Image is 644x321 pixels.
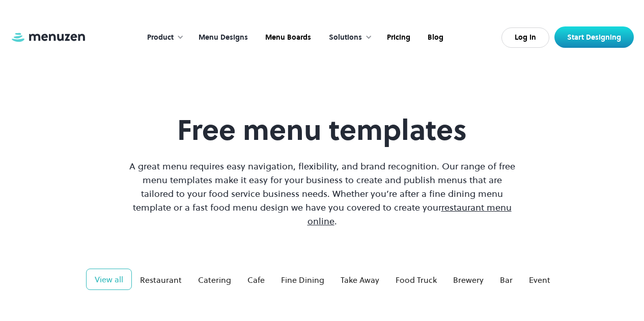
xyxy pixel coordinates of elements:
[137,22,189,53] div: Product
[501,27,549,48] a: Log In
[256,22,319,53] a: Menu Boards
[554,26,634,48] a: Start Designing
[95,273,123,285] div: View all
[453,274,484,286] div: Brewery
[189,22,256,53] a: Menu Designs
[418,22,451,53] a: Blog
[198,274,231,286] div: Catering
[147,32,174,43] div: Product
[281,274,324,286] div: Fine Dining
[341,274,379,286] div: Take Away
[140,274,182,286] div: Restaurant
[396,274,437,286] div: Food Truck
[319,22,377,53] div: Solutions
[377,22,418,53] a: Pricing
[127,159,518,228] p: A great menu requires easy navigation, flexibility, and brand recognition. Our range of free menu...
[247,274,265,286] div: Cafe
[529,274,550,286] div: Event
[500,274,513,286] div: Bar
[329,32,362,43] div: Solutions
[127,113,518,147] h1: Free menu templates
